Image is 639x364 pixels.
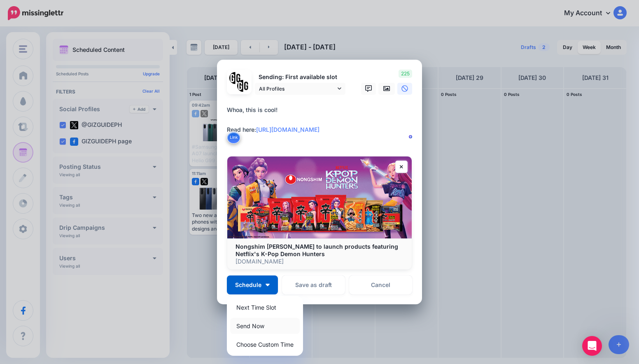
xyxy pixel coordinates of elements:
a: All Profiles [255,83,345,95]
button: Link [227,131,240,144]
img: JT5sWCfR-79925.png [237,80,249,92]
a: Send Now [230,318,300,334]
div: Open Intercom Messenger [582,336,602,356]
img: 353459792_649996473822713_4483302954317148903_n-bsa138318.png [229,72,241,84]
a: Choose Custom Time [230,336,300,352]
span: 225 [399,70,412,78]
img: Nongshim Shin Ramyun to launch products featuring Netflix's K-Pop Demon Hunters [227,156,412,238]
button: Save as draft [282,275,345,294]
img: arrow-down-white.png [266,284,270,286]
textarea: To enrich screen reader interactions, please activate Accessibility in Grammarly extension settings [227,105,416,145]
div: Schedule [227,296,303,356]
button: Schedule [227,275,278,294]
div: Whoa, this is cool! Read here: [227,105,416,135]
span: Schedule [235,282,261,288]
b: Nongshim [PERSON_NAME] to launch products featuring Netflix's K-Pop Demon Hunters [236,243,398,257]
a: Cancel [349,275,412,294]
a: Next Time Slot [230,299,300,315]
span: All Profiles [259,84,336,93]
p: [DOMAIN_NAME] [236,258,403,265]
p: Sending: First available slot [255,72,345,82]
